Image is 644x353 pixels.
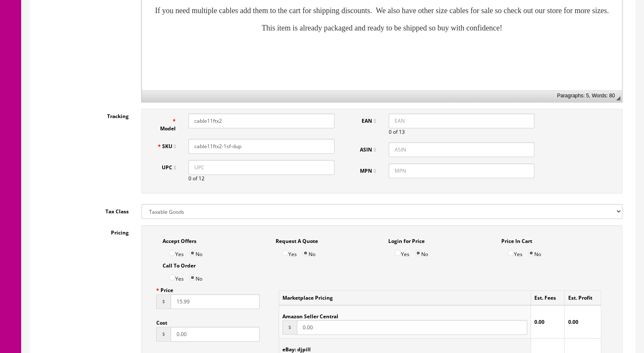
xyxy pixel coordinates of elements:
input: Yes [282,250,288,256]
span: SKU [162,143,176,150]
label: Amazon Seller Central [282,309,338,320]
label: Price [156,283,173,294]
td: Est. Profit [564,291,601,306]
td: Est. Fees [531,291,564,306]
div: Statistics [557,93,615,99]
input: Yes [169,250,175,256]
input: No [189,250,196,256]
label: Login for Price [388,234,425,245]
input: Yes [508,250,514,256]
label: Yes [169,270,184,283]
span: UPC [162,164,176,171]
input: UPC [188,160,334,175]
input: EAN [389,113,535,128]
span: ASIN [360,146,376,153]
label: No [189,270,202,283]
span: $ [156,294,171,309]
strong: 0.00 [568,318,578,325]
label: Yes [169,245,184,258]
span: 0 [389,128,392,135]
label: No [302,245,315,258]
span: $ [156,327,171,342]
input: This should be a number with up to 2 decimal places. [171,294,260,309]
td: Marketplace Pricing [279,291,531,306]
input: This should be a number with up to 2 decimal places. [171,327,260,342]
label: Pricing [36,225,135,237]
input: Model [188,113,334,128]
span: Paragraphs: 5, Words: 80 [557,93,615,99]
label: Yes [282,245,297,258]
label: Cost [156,315,167,327]
input: No [189,274,196,281]
span: MPN [360,167,376,174]
span: $ [282,320,297,335]
label: Yes [395,245,409,258]
label: Model [150,113,182,132]
label: No [528,245,541,258]
input: No [415,250,421,256]
input: This should be a number with up to 2 decimal places. [297,320,527,335]
label: Accept Offers [163,234,196,245]
input: SKU [188,139,334,154]
span: EAN [362,117,376,124]
label: Tracking [36,109,135,120]
strong: 0.00 [534,318,544,325]
label: Call To Order [163,258,196,270]
input: Yes [395,250,401,256]
label: Request A Quote [276,234,318,245]
label: Yes [508,245,522,258]
span: 0 [188,175,191,182]
span: of 12 [193,175,205,182]
input: No [302,250,309,256]
span: Resize [616,96,620,100]
input: No [528,250,534,256]
label: Price In Cart [501,234,532,245]
input: ASIN [389,142,535,157]
input: MPN [389,163,535,178]
label: Tax Class [36,204,135,215]
span: of 13 [393,128,405,135]
label: eBay: djpill [282,342,311,353]
label: No [415,245,428,258]
label: No [189,245,202,258]
input: Yes [169,274,175,281]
